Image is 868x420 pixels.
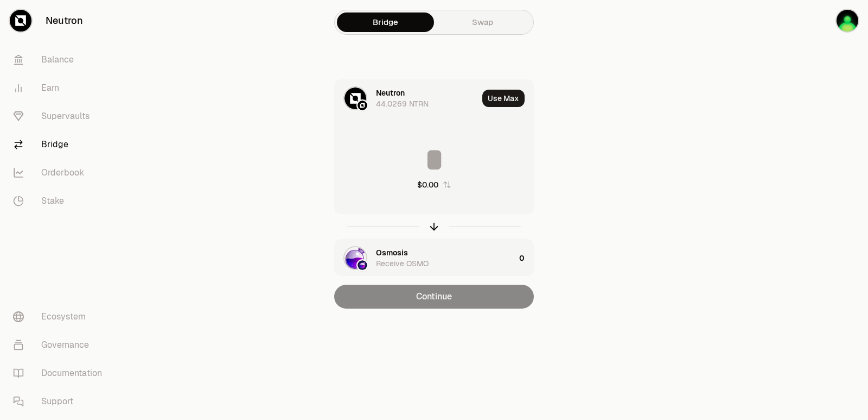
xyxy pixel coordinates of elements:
[4,331,117,359] a: Governance
[4,187,117,215] a: Stake
[417,179,451,190] button: $0.00
[4,303,117,331] a: Ecosystem
[4,102,117,130] a: Supervaults
[482,90,525,107] button: Use Max
[335,80,478,117] div: NTRN LogoNeutron LogoNeutron44.0269 NTRN
[376,258,429,269] div: Receive OSMO
[837,10,858,32] img: sandy mercy
[376,98,429,109] div: 44.0269 NTRN
[335,240,533,277] button: OSMO LogoOsmosis LogoOsmosisReceive OSMO0
[434,12,531,32] a: Swap
[4,46,117,74] a: Balance
[519,240,533,277] div: 0
[4,159,117,187] a: Orderbook
[335,240,515,277] div: OSMO LogoOsmosis LogoOsmosisReceive OSMO
[344,87,366,109] img: NTRN Logo
[358,260,367,270] img: Osmosis Logo
[417,179,438,190] div: $0.00
[376,247,408,258] div: Osmosis
[4,74,117,102] a: Earn
[376,87,405,98] div: Neutron
[337,12,434,32] a: Bridge
[4,359,117,387] a: Documentation
[4,130,117,159] a: Bridge
[358,101,367,110] img: Neutron Logo
[344,247,366,269] img: OSMO Logo
[4,387,117,416] a: Support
